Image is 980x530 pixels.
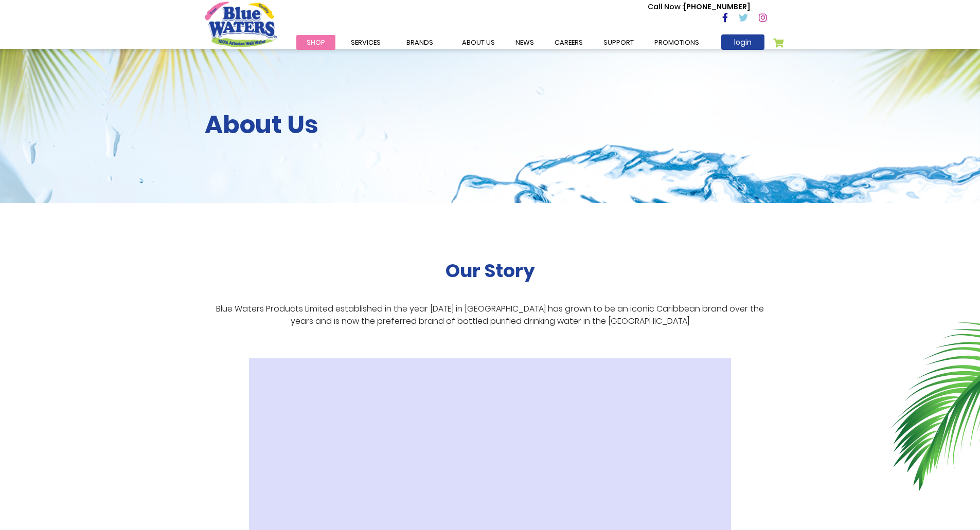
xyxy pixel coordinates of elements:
a: careers [544,35,593,50]
h2: Our Story [446,260,535,282]
a: support [593,35,644,50]
span: Brands [406,38,433,47]
span: Services [351,38,381,47]
span: Call Now : [648,2,684,12]
a: News [505,35,544,50]
h2: About Us [205,110,776,140]
a: Promotions [644,35,709,50]
a: about us [452,35,505,50]
span: Shop [307,38,325,47]
p: [PHONE_NUMBER] [648,2,750,12]
a: store logo [205,2,277,47]
a: login [721,34,764,50]
p: Blue Waters Products Limited established in the year [DATE] in [GEOGRAPHIC_DATA] has grown to be ... [205,303,776,327]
